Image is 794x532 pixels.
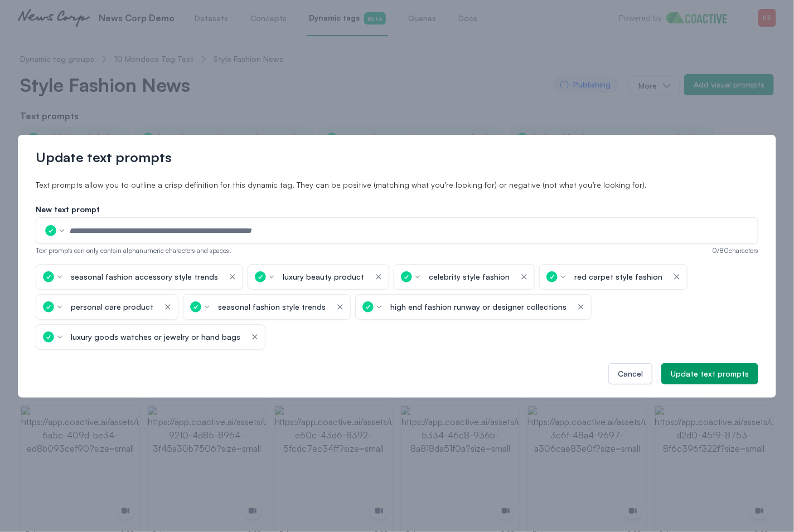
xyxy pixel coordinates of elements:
[712,246,758,255] span: 0 / 80 characters
[67,269,221,285] button: seasonal fashion accessory style trends
[390,301,567,313] div: high end fashion runway or designer collections
[36,204,758,215] label: New text prompt
[387,299,570,315] button: high end fashion runway or designer collections
[429,271,510,282] div: celebrity style fashion
[36,246,231,255] span: Text prompts can only contain alphanumeric characters and spaces.
[71,271,218,282] div: seasonal fashion accessory style trends
[218,301,326,313] div: seasonal fashion style trends
[618,368,643,379] div: Cancel
[661,363,758,384] button: Update text prompts
[283,271,364,282] div: luxury beauty product
[215,299,329,315] button: seasonal fashion style trends
[67,299,157,315] button: personal care product
[571,269,666,285] button: red carpet style fashion
[36,148,758,166] h2: Update text prompts
[67,329,244,345] button: luxury goods watches or jewelry or hand bags
[279,269,367,285] button: luxury beauty product
[608,363,652,384] button: Cancel
[425,269,513,285] button: celebrity style fashion
[71,301,153,313] div: personal care product
[574,271,662,282] div: red carpet style fashion
[671,368,749,379] div: Update text prompts
[36,179,758,191] p: Text prompts allow you to outline a crisp definition for this dynamic tag. They can be positive (...
[71,331,240,343] div: luxury goods watches or jewelry or hand bags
